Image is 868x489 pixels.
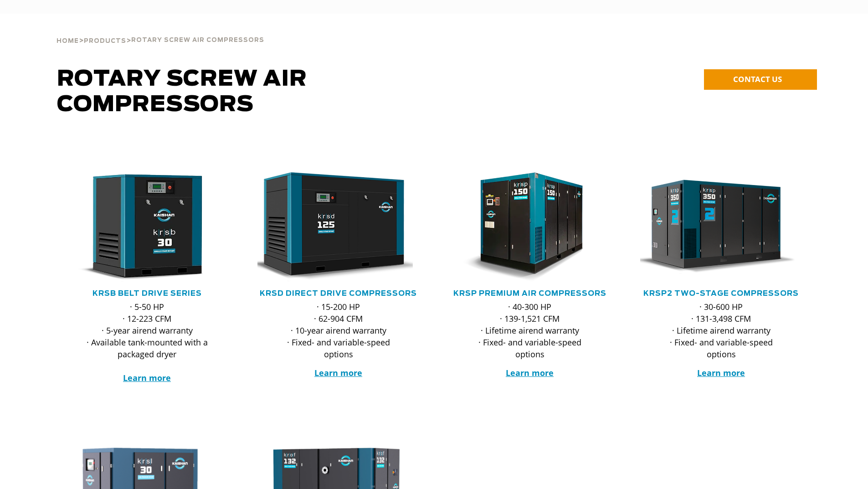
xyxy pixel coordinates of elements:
a: KRSP Premium Air Compressors [453,290,606,297]
a: Learn more [697,367,745,378]
p: · 15-200 HP · 62-904 CFM · 10-year airend warranty · Fixed- and variable-speed options [276,301,401,360]
a: CONTACT US [704,69,817,90]
div: krsp350 [640,172,802,282]
span: CONTACT US [733,74,782,84]
div: krsp150 [449,172,611,282]
a: Learn more [123,372,171,383]
a: Home [56,36,79,45]
img: krsp350 [633,172,796,282]
div: krsb30 [66,172,228,282]
p: · 30-600 HP · 131-3,498 CFM · Lifetime airend warranty · Fixed- and variable-speed options [658,301,784,360]
a: Products [84,36,126,45]
span: Home [56,38,79,44]
img: krsd125 [251,172,413,282]
a: KRSB Belt Drive Series [92,290,202,297]
img: krsb30 [59,172,221,282]
span: Products [84,38,126,44]
img: krsp150 [442,172,604,282]
span: Rotary Screw Air Compressors [131,37,264,43]
a: KRSP2 Two-Stage Compressors [643,290,799,297]
a: Learn more [506,367,554,378]
p: · 5-50 HP · 12-223 CFM · 5-year airend warranty · Available tank-mounted with a packaged dryer [84,301,210,384]
div: krsd125 [257,172,420,282]
a: KRSD Direct Drive Compressors [260,290,417,297]
div: > > [56,14,264,48]
a: Learn more [314,367,362,378]
span: Rotary Screw Air Compressors [57,68,307,116]
p: · 40-300 HP · 139-1,521 CFM · Lifetime airend warranty · Fixed- and variable-speed options [467,301,593,360]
